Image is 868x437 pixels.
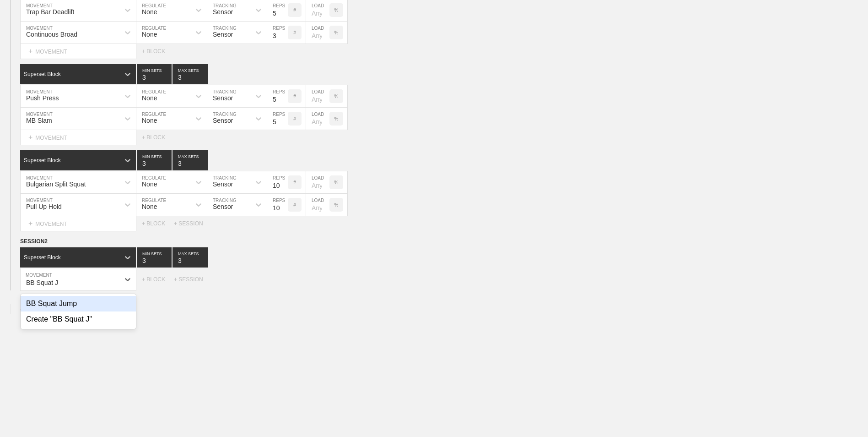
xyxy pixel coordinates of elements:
[142,94,157,102] div: None
[213,117,233,124] div: Sensor
[334,8,339,13] p: %
[173,150,208,170] input: None
[26,203,62,210] div: Pull Up Hold
[306,108,329,130] input: Any
[213,31,233,38] div: Sensor
[28,47,32,55] span: +
[334,202,339,208] p: %
[306,194,329,216] input: Any
[26,94,59,102] div: Push Press
[24,71,61,77] div: Superset Block
[20,44,136,59] div: MOVEMENT
[174,220,210,227] div: + SESSION
[293,30,296,35] p: #
[142,180,157,188] div: None
[26,31,77,38] div: Continuous Broad
[142,117,157,124] div: None
[20,216,136,231] div: MOVEMENT
[21,296,136,311] div: BB Squat Jump
[142,134,174,141] div: + BLOCK
[174,276,210,283] div: + SESSION
[334,30,339,35] p: %
[142,203,157,210] div: None
[213,94,233,102] div: Sensor
[213,8,233,16] div: Sensor
[293,8,296,13] p: #
[24,157,61,164] div: Superset Block
[293,116,296,121] p: #
[26,180,86,188] div: Bulgarian Split Squat
[293,180,296,185] p: #
[306,85,329,107] input: Any
[20,130,136,145] div: MOVEMENT
[306,22,329,44] input: Any
[26,117,52,124] div: MB Slam
[334,116,339,121] p: %
[822,393,868,437] iframe: Chat Widget
[20,306,24,313] span: +
[213,180,233,188] div: Sensor
[293,94,296,99] p: #
[173,247,208,268] input: None
[293,202,296,208] p: #
[173,64,208,84] input: None
[28,133,32,141] span: +
[142,276,174,283] div: + BLOCK
[20,238,48,245] span: SESSION 2
[142,48,174,55] div: + BLOCK
[334,180,339,185] p: %
[24,254,61,261] div: Superset Block
[142,220,174,227] div: + BLOCK
[306,171,329,193] input: Any
[334,94,339,99] p: %
[142,31,157,38] div: None
[28,219,32,227] span: +
[213,203,233,210] div: Sensor
[21,311,136,327] div: Create "BB Squat J"
[20,304,63,314] div: WEEK 3
[142,8,157,16] div: None
[26,8,74,16] div: Trap Bar Deadlift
